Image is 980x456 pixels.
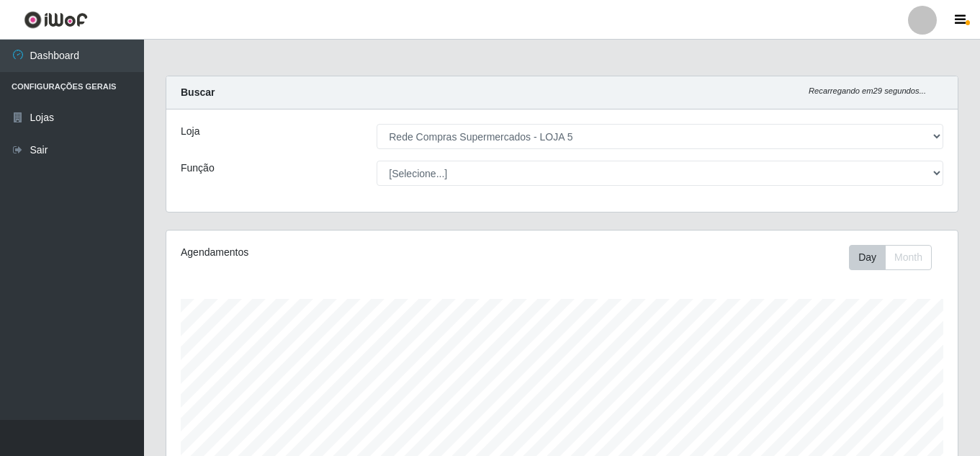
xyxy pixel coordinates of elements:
[181,245,486,260] div: Agendamentos
[885,245,932,270] button: Month
[181,124,199,139] label: Loja
[849,245,886,270] button: Day
[809,86,926,95] i: Recarregando em 29 segundos...
[181,161,215,176] label: Função
[181,86,215,98] strong: Buscar
[849,245,932,270] div: First group
[849,245,943,270] div: Toolbar with button groups
[24,11,88,29] img: CoreUI Logo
